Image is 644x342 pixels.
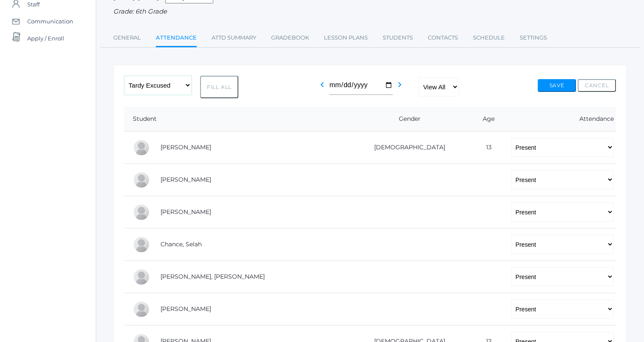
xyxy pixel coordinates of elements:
[212,29,256,46] a: Attd Summary
[156,29,197,48] a: Attendance
[520,29,547,46] a: Settings
[133,171,150,188] div: Gabby Brozek
[468,131,503,164] td: 13
[344,107,469,131] th: Gender
[395,83,405,91] a: chevron_right
[503,107,616,131] th: Attendance
[160,143,211,151] a: [PERSON_NAME]
[160,273,265,280] a: [PERSON_NAME], [PERSON_NAME]
[27,30,64,47] span: Apply / Enroll
[324,29,368,46] a: Lesson Plans
[428,29,458,46] a: Contacts
[344,131,469,164] td: [DEMOGRAPHIC_DATA]
[578,79,616,92] button: Cancel
[133,204,150,221] div: Eva Carr
[383,29,413,46] a: Students
[317,80,327,90] i: chevron_left
[113,7,627,17] div: Grade: 6th Grade
[271,29,309,46] a: Gradebook
[473,29,505,46] a: Schedule
[468,107,503,131] th: Age
[160,305,211,313] a: [PERSON_NAME]
[200,76,238,98] button: Fill All
[124,107,344,131] th: Student
[160,240,202,248] a: Chance, Selah
[133,301,150,318] div: Levi Erner
[538,79,576,92] button: Save
[133,236,150,253] div: Selah Chance
[317,83,327,91] a: chevron_left
[160,208,211,216] a: [PERSON_NAME]
[113,29,141,46] a: General
[133,268,150,285] div: Presley Davenport
[160,176,211,183] a: [PERSON_NAME]
[27,13,73,30] span: Communication
[133,139,150,156] div: Josey Baker
[395,80,405,90] i: chevron_right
